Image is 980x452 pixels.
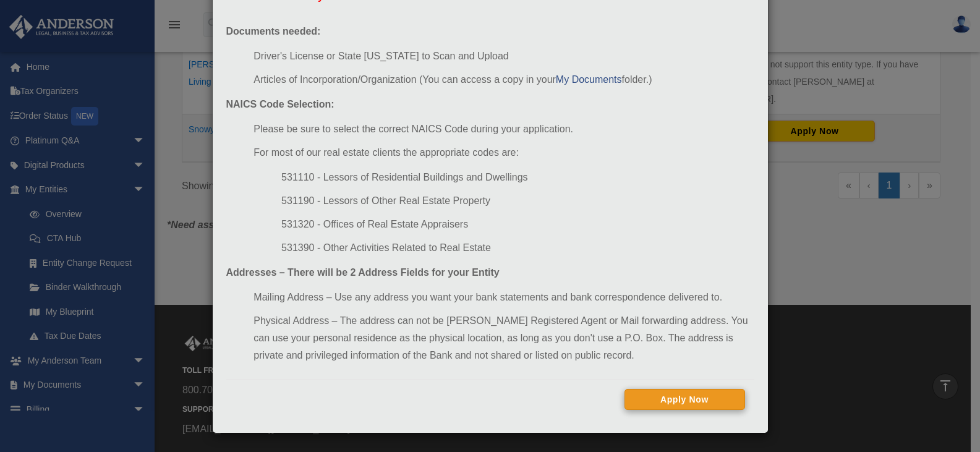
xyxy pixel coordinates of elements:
[281,239,754,257] li: 531390 - Other Activities Related to Real Estate
[254,71,754,88] li: Articles of Incorporation/Organization (You can access a copy in your folder.)
[226,267,500,278] strong: Addresses – There will be 2 Address Fields for your Entity
[254,144,754,161] li: For most of our real estate clients the appropriate codes are:
[624,389,745,410] button: Apply Now
[254,48,754,65] li: Driver's License or State [US_STATE] to Scan and Upload
[254,289,754,306] li: Mailing Address – Use any address you want your bank statements and bank correspondence delivered...
[281,169,754,186] li: 531110 - Lessors of Residential Buildings and Dwellings
[556,74,622,85] a: My Documents
[254,312,754,364] li: Physical Address – The address can not be [PERSON_NAME] Registered Agent or Mail forwarding addre...
[226,99,334,109] strong: NAICS Code Selection:
[281,216,754,233] li: 531320 - Offices of Real Estate Appraisers
[226,26,321,36] strong: Documents needed:
[281,192,754,210] li: 531190 - Lessors of Other Real Estate Property
[254,121,754,138] li: Please be sure to select the correct NAICS Code during your application.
